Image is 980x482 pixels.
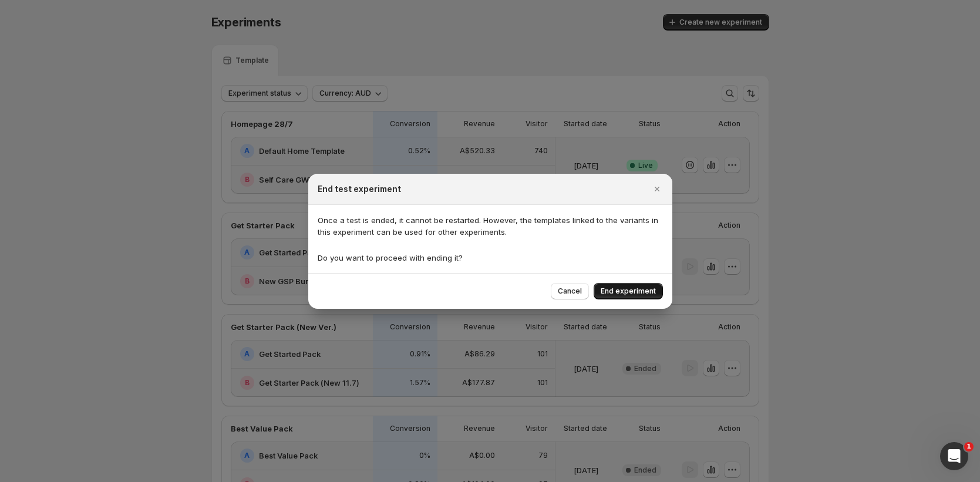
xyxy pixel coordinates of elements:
p: Once a test is ended, it cannot be restarted. However, the templates linked to the variants in th... [318,214,663,238]
span: 1 [964,442,974,451]
h2: End test experiment [318,183,401,195]
button: Close [649,181,665,197]
iframe: Intercom live chat [940,442,968,470]
button: Cancel [551,283,589,299]
p: Do you want to proceed with ending it? [318,252,663,264]
button: End experiment [594,283,663,299]
span: End experiment [601,286,656,296]
span: Cancel [558,286,582,296]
